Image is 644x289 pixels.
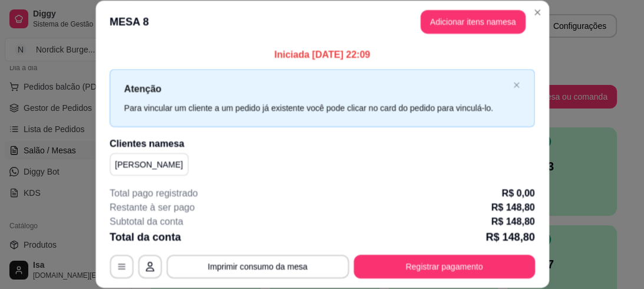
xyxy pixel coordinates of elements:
p: Atenção [124,82,508,97]
p: Iniciada [DATE] 22:09 [110,48,535,63]
p: [PERSON_NAME] [115,159,183,170]
p: R$ 148,80 [486,229,534,245]
p: R$ 148,80 [491,215,534,229]
p: Restante à ser pago [110,201,194,215]
p: R$ 148,80 [491,201,534,215]
p: Total pago registrado [110,186,198,201]
span: close [513,82,520,89]
p: Total da conta [110,229,181,245]
p: R$ 0,00 [501,186,534,201]
button: Adicionar itens namesa [420,11,525,34]
button: Registrar pagamento [354,255,534,278]
header: MESA 8 [95,1,549,44]
button: close [513,82,520,90]
button: Imprimir consumo da mesa [166,255,349,278]
button: Close [527,4,546,22]
h2: Clientes na mesa [110,137,535,151]
p: Subtotal da conta [110,215,183,229]
div: Para vincular um cliente a um pedido já existente você pode clicar no card do pedido para vinculá... [124,101,508,114]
